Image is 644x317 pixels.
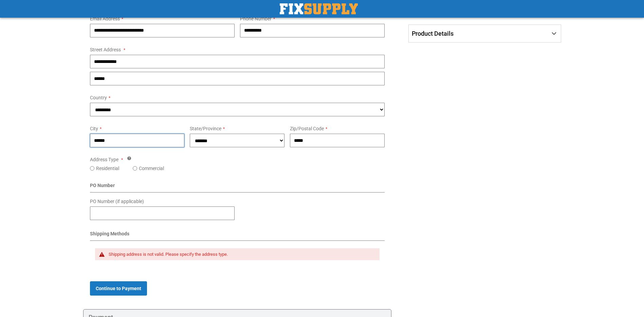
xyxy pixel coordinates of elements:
[240,16,272,21] span: Phone Number
[90,157,118,162] span: Address Type
[290,126,324,131] span: Zip/Postal Code
[96,165,119,172] label: Residential
[90,281,147,296] button: Continue to Payment
[90,230,385,241] div: Shipping Methods
[90,199,144,204] span: PO Number (if applicable)
[90,47,121,52] span: Street Address
[90,182,385,193] div: PO Number
[280,3,358,14] a: store logo
[96,286,141,291] span: Continue to Payment
[190,126,221,131] span: State/Province
[109,252,373,257] div: Shipping address is not valid. Please specify the address type.
[139,165,164,172] label: Commercial
[90,126,98,131] span: City
[90,16,120,21] span: Email Address
[412,30,454,37] span: Product Details
[90,95,107,100] span: Country
[280,3,358,14] img: Fix Industrial Supply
